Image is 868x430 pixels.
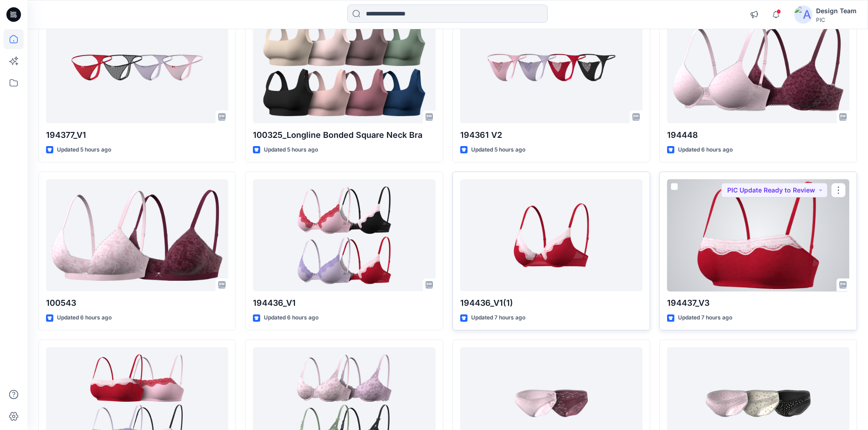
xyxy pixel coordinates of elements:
[46,179,228,292] a: 100543
[46,11,228,124] a: 194377_V1
[667,179,849,292] a: 194437_V3
[57,313,112,323] p: Updated 6 hours ago
[46,129,228,142] p: 194377_V1
[460,179,642,292] a: 194436_V1(1)
[253,11,435,124] a: 100325_Longline Bonded Square Neck Bra
[471,145,525,155] p: Updated 5 hours ago
[460,297,642,309] p: 194436_V1(1)
[264,145,318,155] p: Updated 5 hours ago
[57,145,111,155] p: Updated 5 hours ago
[264,313,318,323] p: Updated 6 hours ago
[253,297,435,309] p: 194436_V1
[678,313,732,323] p: Updated 7 hours ago
[667,297,849,309] p: 194437_V3
[667,11,849,124] a: 194448
[471,313,525,323] p: Updated 7 hours ago
[253,129,435,142] p: 100325_Longline Bonded Square Neck Bra
[460,129,642,142] p: 194361 V2
[794,5,812,24] img: avatar
[46,297,228,309] p: 100543
[253,179,435,292] a: 194436_V1
[667,129,849,142] p: 194448
[460,11,642,124] a: 194361 V2
[816,5,857,16] div: Design Team
[816,16,857,23] div: PIC
[678,145,733,155] p: Updated 6 hours ago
